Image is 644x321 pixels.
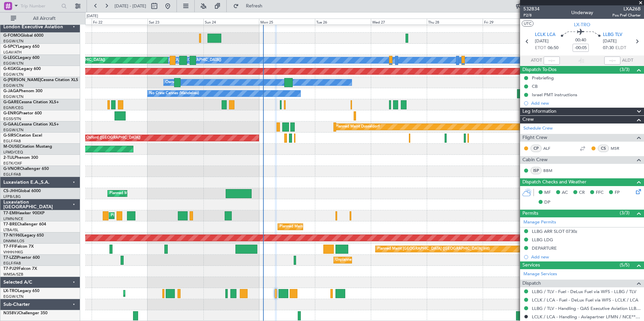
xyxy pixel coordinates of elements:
span: LX-TRO [3,289,18,293]
a: EGGW/LTN [3,72,24,77]
div: Israel PMT instructions [532,92,577,98]
a: Manage Permits [523,219,556,226]
div: Sat 23 [148,19,203,25]
span: 2-TIJL [3,156,14,160]
span: G-[PERSON_NAME] [3,78,41,82]
a: DNMM/LOS [3,239,24,244]
a: G-FOMOGlobal 6000 [3,34,43,38]
a: T7-BREChallenger 604 [3,222,46,226]
span: FP [615,189,620,196]
a: T7-FFIFalcon 7X [3,245,34,249]
span: Services [522,261,540,269]
span: Refresh [240,4,268,8]
span: 07:30 [603,45,614,51]
div: No Crew Cannes (Mandelieu) [149,88,199,99]
a: WMSA/SZB [3,272,23,277]
span: LXA26B [612,5,641,12]
span: 06:50 [548,45,558,51]
a: EGSS/STN [3,116,21,121]
a: LFPB/LBG [3,194,21,199]
span: T7-BRE [3,222,17,226]
a: LFMD/CEQ [3,150,23,155]
span: [DATE] [535,38,549,45]
a: EGGW/LTN [3,61,24,66]
span: G-JAGA [3,89,19,93]
div: Fri 22 [92,19,148,25]
span: G-LEGC [3,56,18,60]
span: P2/8 [523,12,540,18]
span: G-KGKG [3,67,19,71]
a: LCLK / LCA - Fuel - DeLux Fuel via WFS - LCLK / LCA [532,297,638,303]
a: G-SPCYLegacy 650 [3,45,39,49]
div: Thu 28 [427,19,483,25]
span: (5/5) [620,261,630,269]
input: --:-- [544,57,560,65]
span: FFC [596,189,604,196]
a: EGLF/FAB [3,139,21,144]
a: LGAV/ATH [3,50,22,55]
span: Dispatch Checks and Weather [522,178,586,186]
span: G-GAAL [3,122,19,127]
div: Unplanned Maint [GEOGRAPHIC_DATA] ([GEOGRAPHIC_DATA]) [335,255,446,265]
span: Cabin Crew [522,156,548,164]
span: G-FOMO [3,34,21,38]
a: LLBG / TLV - Handling - QAS Executive Aviation LLBG / TLV [532,306,641,311]
a: G-SIRSCitation Excel [3,134,42,138]
div: Sun 24 [203,19,259,25]
span: ALDT [622,57,633,64]
div: Planned Maint [GEOGRAPHIC_DATA] ([GEOGRAPHIC_DATA] Intl) [377,244,490,254]
span: G-GARE [3,100,19,104]
span: G-ENRG [3,111,19,115]
div: [DATE] [87,13,98,19]
div: Underway [571,9,593,16]
input: Trip Number [21,1,59,11]
span: 532834 [523,5,540,12]
span: [DATE] - [DATE] [115,3,146,9]
span: N358VJ [3,311,19,315]
span: Flight Crew [522,134,547,142]
span: G-VNOR [3,167,20,171]
a: G-KGKGLegacy 600 [3,67,41,71]
span: T7-EMI [3,211,17,215]
div: Owner [165,77,177,87]
span: (3/3) [620,66,630,73]
div: Planned Maint Dusseldorf [335,122,380,132]
a: CS-JHHGlobal 6000 [3,189,41,193]
span: 00:40 [575,37,586,44]
span: T7-FFI [3,245,15,249]
span: AC [562,189,568,196]
span: ETOT [535,45,546,51]
a: EGNR/CEG [3,105,24,110]
div: Unplanned Maint Oxford ([GEOGRAPHIC_DATA]) [56,133,140,143]
span: T7-LZZI [3,256,17,260]
div: Prebriefing [532,75,554,81]
button: UTC [522,21,534,27]
div: LLBG ARR SLOT 0730z [532,228,577,234]
div: Tue 26 [315,19,371,25]
a: G-[PERSON_NAME]Cessna Citation XLS [3,78,78,82]
div: Fri 29 [483,19,539,25]
span: LX-TRO [574,21,590,28]
span: MF [544,189,551,196]
span: Leg Information [522,108,556,115]
button: Refresh [230,1,270,11]
div: Mon 25 [259,19,315,25]
div: Add new [531,100,641,106]
a: LFMN/NCE [3,216,23,221]
a: LCLK / LCA - Handling - Aviapartner LFMN / NCE*****MY HANDLING**** [532,314,641,320]
a: EGGW/LTN [3,83,24,88]
a: G-GARECessna Citation XLS+ [3,100,59,104]
a: G-ENRGPraetor 600 [3,111,42,115]
a: EGLF/FAB [3,261,21,266]
span: M-OUSE [3,145,20,149]
a: T7-N1960Legacy 650 [3,234,44,238]
button: All Aircraft [7,13,73,24]
div: LLBG LDG [532,237,553,243]
a: LTBA/ISL [3,227,19,233]
a: EGGW/LTN [3,94,24,99]
a: EGLF/FAB [3,172,21,177]
span: CS-JHH [3,189,18,193]
a: T7-LZZIPraetor 600 [3,256,40,260]
a: BBM [543,168,558,174]
span: Dispatch [522,280,541,287]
